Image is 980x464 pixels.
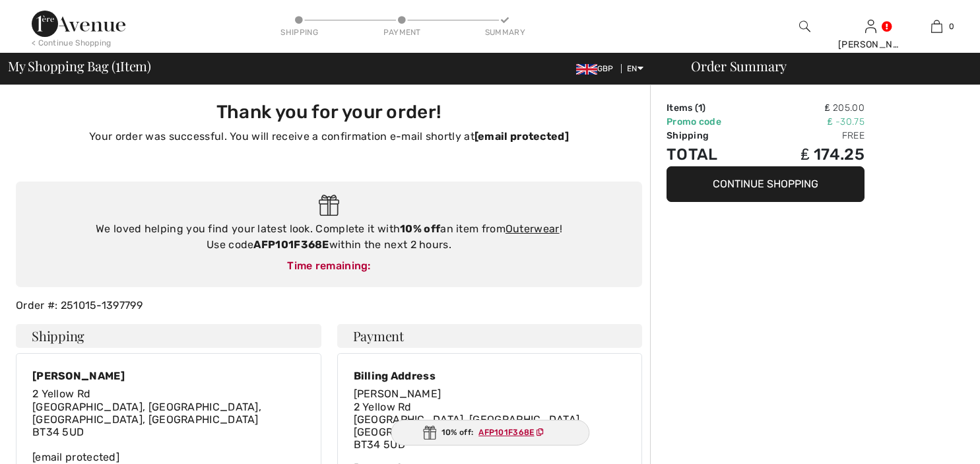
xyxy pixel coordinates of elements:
[400,222,440,235] strong: 10% off
[32,37,112,49] div: < Continue Shopping
[667,166,865,202] button: Continue Shopping
[354,370,626,382] div: Billing Address
[32,11,125,37] img: 1ère Avenue
[29,221,629,253] div: We loved helping you find your latest look. Complete it with an item from ! Use code within the n...
[423,426,436,440] img: Gift.svg
[253,238,329,251] strong: AFP101F368E
[758,143,865,166] td: ₤ 174.25
[24,129,634,145] p: Your order was successful. You will receive a confirmation e-mail shortly at
[29,258,629,274] div: Time remaining:
[8,59,151,73] span: My Shopping Bag ( Item)
[354,401,583,451] span: 2 Yellow Rd [GEOGRAPHIC_DATA], [GEOGRAPHIC_DATA], [GEOGRAPHIC_DATA], [GEOGRAPHIC_DATA] BT34 5UD
[354,387,441,400] span: [PERSON_NAME]
[949,20,954,32] span: 0
[931,18,942,34] img: My Bag
[838,38,903,51] div: [PERSON_NAME]
[675,59,972,73] div: Order Summary
[8,298,650,314] div: Order #: 251015-1397799
[627,64,643,73] span: EN
[280,26,319,38] div: Shipping
[698,102,702,114] span: 1
[391,420,589,446] div: 10% off:
[758,101,865,115] td: ₤ 205.00
[667,129,758,143] td: Shipping
[319,195,339,216] img: Gift.svg
[478,428,534,437] ins: AFP101F368E
[865,20,876,32] a: Sign In
[667,115,758,129] td: Promo code
[506,222,560,235] a: Outerwear
[485,26,525,38] div: Summary
[32,451,119,463] a: [email protected]
[904,18,969,34] a: 0
[32,370,305,382] div: [PERSON_NAME]
[16,324,321,348] h4: Shipping
[865,18,876,34] img: My Info
[576,64,619,73] span: GBP
[115,56,120,73] span: 1
[667,143,758,166] td: Total
[474,130,569,143] a: [email protected]
[32,387,261,438] span: 2 Yellow Rd [GEOGRAPHIC_DATA], [GEOGRAPHIC_DATA], [GEOGRAPHIC_DATA], [GEOGRAPHIC_DATA] BT34 5UD
[667,101,758,115] td: Items ( )
[576,64,597,75] img: UK Pound
[758,129,865,143] td: Free
[758,115,865,129] td: ₤ -30.75
[24,101,634,123] h3: Thank you for your order!
[337,324,643,348] h4: Payment
[382,26,422,38] div: Payment
[799,18,810,34] img: search the website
